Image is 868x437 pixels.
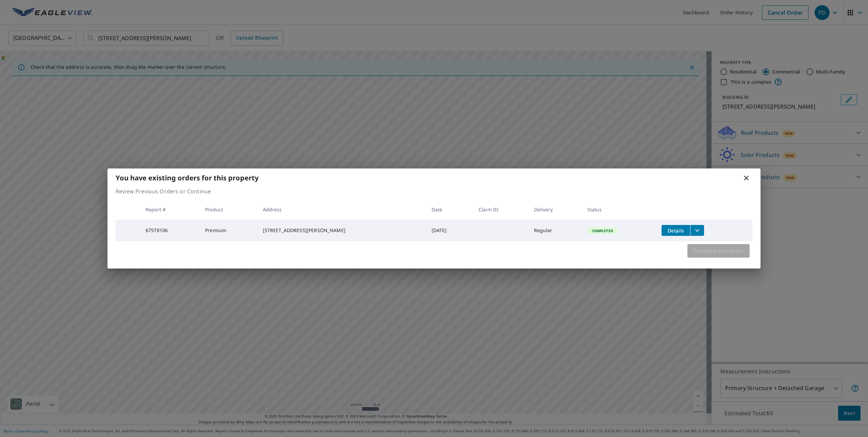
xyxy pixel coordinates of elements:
[116,187,752,195] p: Review Previous Orders or Continue
[140,220,200,241] td: 67578106
[529,199,582,220] th: Delivery
[687,244,750,258] button: Continue my order
[582,199,656,220] th: Status
[257,199,426,220] th: Address
[473,199,528,220] th: Claim ID
[140,199,200,220] th: Report #
[588,228,617,233] span: Completed
[116,173,258,182] b: You have existing orders for this property
[200,220,257,241] td: Premium
[529,220,582,241] td: Regular
[200,199,257,220] th: Product
[693,246,744,256] span: Continue my order
[426,199,473,220] th: Date
[662,225,690,236] button: detailsBtn-67578106
[690,225,704,236] button: filesDropdownBtn-67578106
[263,227,421,234] div: [STREET_ADDRESS][PERSON_NAME]
[666,227,686,234] span: Details
[426,220,473,241] td: [DATE]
